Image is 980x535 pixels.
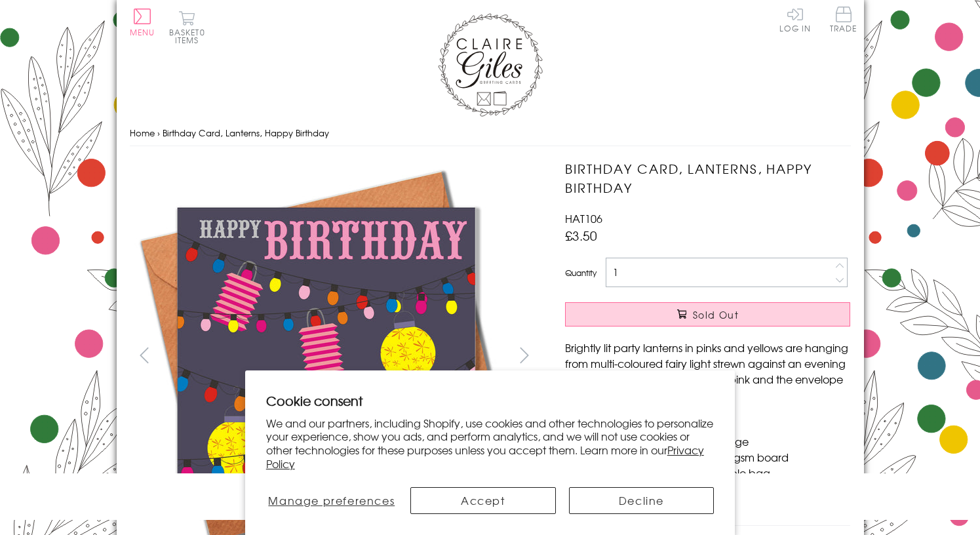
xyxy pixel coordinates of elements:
[569,487,715,514] button: Decline
[157,127,160,139] span: ›
[830,7,857,32] span: Trade
[438,13,543,117] img: Claire Giles Greetings Cards
[565,302,850,327] button: Sold Out
[130,127,155,139] a: Home
[175,26,205,46] span: 0 items
[130,340,159,370] button: prev
[266,487,397,514] button: Manage preferences
[565,267,597,279] label: Quantity
[266,391,715,410] h2: Cookie consent
[830,7,857,35] a: Trade
[693,308,739,321] span: Sold Out
[266,442,704,471] a: Privacy Policy
[565,159,850,197] h1: Birthday Card, Lanterns, Happy Birthday
[509,340,539,370] button: next
[565,226,597,245] span: £3.50
[163,127,329,139] span: Birthday Card, Lanterns, Happy Birthday
[410,487,556,514] button: Accept
[779,7,811,32] a: Log In
[169,10,205,44] button: Basket0 items
[130,26,155,38] span: Menu
[266,416,715,471] p: We and our partners, including Shopify, use cookies and other technologies to personalize your ex...
[565,210,602,226] span: HAT106
[268,492,395,508] span: Manage preferences
[565,340,850,403] p: Brightly lit party lanterns in pinks and yellows are hanging from multi-coloured fairy light stre...
[130,9,155,36] button: Menu
[130,120,851,147] nav: breadcrumbs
